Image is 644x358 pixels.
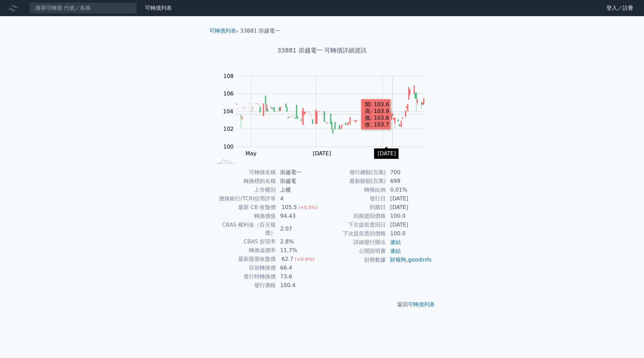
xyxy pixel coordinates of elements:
td: 轉換標的名稱 [212,177,276,186]
tspan: Sep [378,150,388,157]
a: 連結 [390,239,401,245]
td: 轉換價值 [212,212,276,221]
td: 66.4 [276,264,322,272]
td: 崇越電一 [276,168,322,177]
p: 返回 [204,301,440,309]
tspan: May [246,150,257,157]
span: (+0.5%) [298,205,318,210]
td: 最新 CB 收盤價 [212,203,276,212]
td: 崇越電 [276,177,322,186]
a: 登入／註冊 [601,3,639,13]
input: 搜尋可轉債 代號／名稱 [30,2,137,14]
td: 發行日 [322,194,386,203]
td: 財務數據 [322,255,386,264]
td: 下次提前賣回價格 [322,229,386,238]
td: 發行時轉換價 [212,272,276,281]
td: , [386,255,432,264]
td: CBAS 權利金（百元報價） [212,221,276,237]
td: 最新股票收盤價 [212,255,276,264]
td: 轉換比例 [322,186,386,194]
td: [DATE] [386,194,432,203]
td: 2.8% [276,237,322,246]
td: 公開說明書 [322,247,386,255]
td: 上櫃 [276,186,322,194]
tspan: 108 [223,73,234,79]
div: 105.5 [280,203,298,211]
td: CBAS 折現率 [212,237,276,246]
g: Chart [220,73,434,157]
td: 擔保銀行/TCRI信用評等 [212,194,276,203]
tspan: 106 [223,90,234,97]
tspan: 100 [223,144,234,150]
td: 0.01% [386,186,432,194]
td: 轉換溢價率 [212,246,276,255]
td: [DATE] [386,221,432,229]
h1: 33881 崇越電一 可轉債詳細資訊 [204,46,440,55]
a: 可轉債列表 [408,301,435,308]
tspan: 102 [223,126,234,132]
td: 4 [276,194,322,203]
td: 發行價格 [212,281,276,290]
td: 到期日 [322,203,386,212]
td: 詳細發行辦法 [322,238,386,247]
a: 可轉債列表 [145,5,172,11]
td: 699 [386,177,432,186]
td: 上市櫃別 [212,186,276,194]
tspan: 104 [223,108,233,115]
div: 62.7 [280,255,295,263]
td: 下次提前賣回日 [322,221,386,229]
td: [DATE] [386,203,432,212]
td: 到期賣回價格 [322,212,386,221]
a: 財報狗 [390,256,406,263]
tspan: [DATE] [313,150,331,157]
td: 發行總額(百萬) [322,168,386,177]
td: 11.7% [276,246,322,255]
td: 100.4 [276,281,322,290]
a: 可轉債列表 [209,28,236,34]
td: 目前轉換價 [212,264,276,272]
li: 33881 崇越電一 [240,27,280,35]
a: 連結 [390,248,401,254]
td: 94.43 [276,212,322,221]
td: 2.07 [276,221,322,237]
td: 100.0 [386,229,432,238]
td: 最新餘額(百萬) [322,177,386,186]
span: (+0.6%) [295,256,314,262]
td: 700 [386,168,432,177]
a: goodinfo [408,256,431,263]
li: › [209,27,238,35]
td: 可轉債名稱 [212,168,276,177]
td: 100.0 [386,212,432,221]
td: 73.6 [276,272,322,281]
